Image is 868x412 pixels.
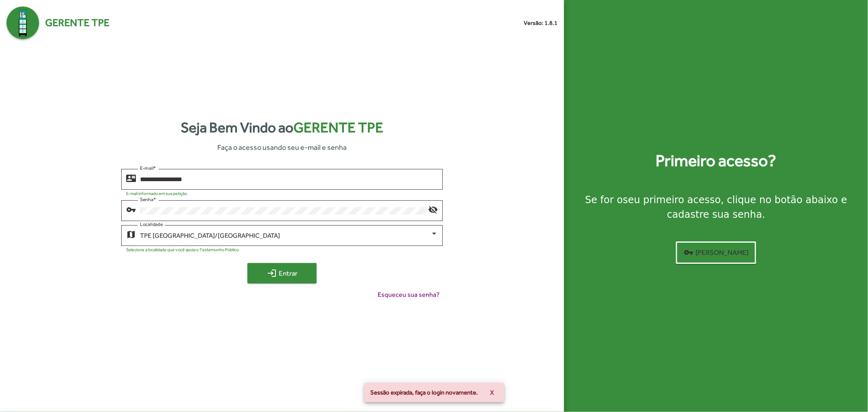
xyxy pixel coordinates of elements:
span: X [490,385,494,400]
span: TPE [GEOGRAPHIC_DATA]/[GEOGRAPHIC_DATA] [140,232,280,239]
strong: Seja Bem Vindo ao [181,117,383,138]
span: Sessão expirada, faça o login novamente. [371,388,478,397]
span: Faça o acesso usando seu e-mail e senha [217,142,347,153]
span: Gerente TPE [293,119,383,136]
strong: Primeiro acesso? [656,149,776,173]
mat-icon: vpn_key [126,204,136,214]
button: Entrar [247,263,317,283]
small: Versão: 1.8.1 [524,19,558,27]
mat-icon: vpn_key [684,248,693,257]
button: X [484,385,501,400]
mat-icon: contact_mail [126,173,136,183]
div: Se for o , clique no botão abaixo e cadastre sua senha. [574,193,858,222]
span: Gerente TPE [45,15,109,31]
img: Logo Gerente [7,7,39,39]
mat-icon: visibility_off [428,204,438,214]
span: [PERSON_NAME] [684,245,748,260]
strong: seu primeiro acesso [623,194,721,206]
mat-icon: login [267,268,277,278]
span: Esqueceu sua senha? [378,290,439,300]
mat-hint: E-mail informado em sua petição. [126,191,188,196]
button: [PERSON_NAME] [676,241,756,264]
mat-hint: Selecione a localidade que você apoia o Testemunho Público. [126,247,240,252]
mat-icon: map [126,229,136,239]
span: Entrar [255,266,309,281]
